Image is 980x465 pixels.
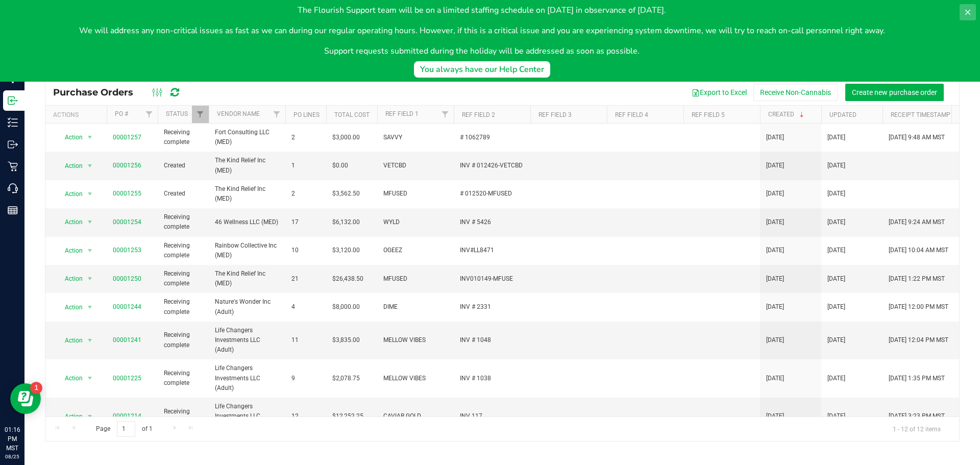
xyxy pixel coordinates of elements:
a: Ref Field 3 [538,111,572,118]
inline-svg: Reports [8,205,18,215]
span: INV # 2331 [460,302,524,312]
span: INV # 1038 [460,374,524,383]
span: $2,078.75 [332,374,360,383]
p: Support requests submitted during the holiday will be addressed as soon as possible. [79,45,885,57]
input: 1 [117,421,135,437]
span: Nature's Wonder Inc (Adult) [215,297,279,316]
a: 00001225 [113,375,141,382]
span: # 012520-MFUSED [460,189,524,199]
span: OGEEZ [383,246,448,255]
span: Action [56,130,83,144]
span: 1 [291,161,320,170]
span: The Kind Relief Inc (MED) [215,184,279,204]
span: INV # 012426-VETCBD [460,161,524,170]
a: Receipt Timestamp [891,111,950,118]
span: 17 [291,217,320,227]
span: Purchase Orders [53,87,143,98]
span: $0.00 [332,161,348,170]
a: Filter [437,106,454,123]
span: [DATE] [827,217,845,227]
a: Updated [829,111,856,118]
span: [DATE] [766,374,784,383]
span: 10 [291,246,320,255]
span: Create new purchase order [852,88,937,96]
span: $3,835.00 [332,335,360,345]
a: 00001214 [113,412,141,420]
span: [DATE] [766,133,784,142]
span: Life Changers Investments LLC (Adult) [215,363,279,393]
span: $26,438.50 [332,274,363,284]
span: [DATE] [827,161,845,170]
a: 00001257 [113,134,141,141]
inline-svg: Inbound [8,95,18,106]
span: 2 [291,133,320,142]
span: Receiving complete [164,369,203,388]
span: Life Changers Investments LLC (Adult) [215,326,279,355]
span: Receiving complete [164,407,203,426]
a: Total Cost [334,111,370,118]
span: [DATE] 3:23 PM MST [889,411,945,421]
span: [DATE] [766,161,784,170]
span: Receiving complete [164,330,203,350]
a: Ref Field 2 [462,111,495,118]
span: [DATE] 9:24 AM MST [889,217,945,227]
span: SAVVY [383,133,448,142]
span: select [84,130,96,144]
span: Receiving complete [164,212,203,232]
span: INV010149-MFUSE [460,274,524,284]
span: select [84,333,96,348]
inline-svg: Retail [8,161,18,172]
span: INV 117 [460,411,524,421]
a: 00001253 [113,247,141,254]
a: Created [768,111,806,118]
span: Action [56,243,83,258]
span: select [84,243,96,258]
span: [DATE] [827,133,845,142]
span: [DATE] [766,411,784,421]
span: Page of 1 [87,421,161,437]
span: [DATE] 9:48 AM MST [889,133,945,142]
span: CAVIAR GOLD [383,411,448,421]
inline-svg: Call Center [8,183,18,193]
span: 21 [291,274,320,284]
span: Fort Consulting LLC (MED) [215,128,279,147]
span: [DATE] [827,189,845,199]
span: Receiving complete [164,241,203,260]
span: [DATE] 1:22 PM MST [889,274,945,284]
button: Create new purchase order [845,84,944,101]
span: Action [56,371,83,385]
a: 00001244 [113,303,141,310]
span: Created [164,189,203,199]
span: Rainbow Collective Inc (MED) [215,241,279,260]
inline-svg: Inventory [8,117,18,128]
span: Receiving complete [164,128,203,147]
div: You always have our Help Center [420,63,544,76]
a: 00001250 [113,275,141,282]
span: [DATE] 1:35 PM MST [889,374,945,383]
span: 9 [291,374,320,383]
span: [DATE] 12:04 PM MST [889,335,948,345]
span: 4 [291,302,320,312]
a: Filter [192,106,209,123]
button: Receive Non-Cannabis [753,84,838,101]
span: $6,132.00 [332,217,360,227]
span: [DATE] [827,302,845,312]
a: 00001255 [113,190,141,197]
a: Vendor Name [217,110,260,117]
a: PO # [115,110,128,117]
span: Action [56,409,83,424]
span: Life Changers Investments LLC (Adult) [215,402,279,431]
span: 12 [291,411,320,421]
span: [DATE] [766,189,784,199]
span: 46 Wellness LLC (MED) [215,217,279,227]
span: Action [56,215,83,229]
span: select [84,409,96,424]
span: 11 [291,335,320,345]
span: select [84,187,96,201]
span: Action [56,272,83,286]
span: [DATE] 12:00 PM MST [889,302,948,312]
p: 01:16 PM MST [5,425,20,453]
span: [DATE] [766,335,784,345]
a: Filter [268,106,285,123]
span: Receiving complete [164,269,203,288]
